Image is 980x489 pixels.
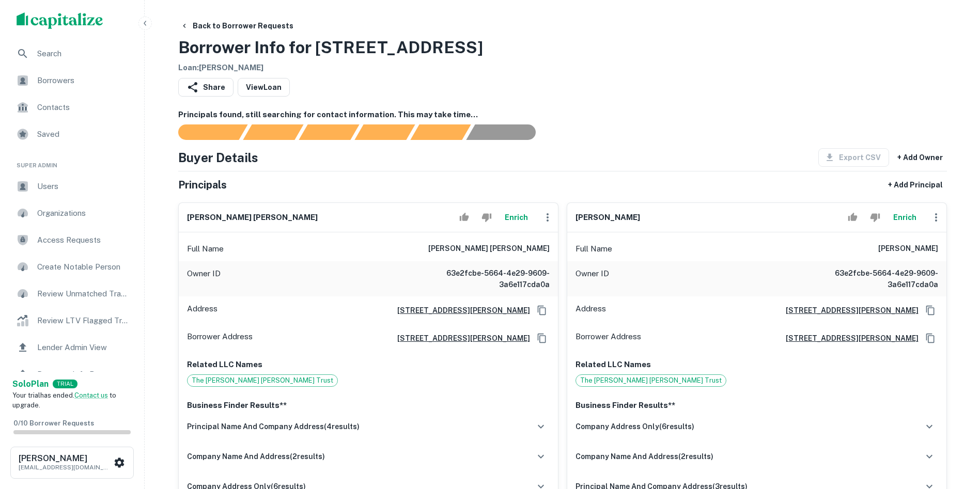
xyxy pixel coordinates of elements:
[777,333,919,344] a: [STREET_ADDRESS][PERSON_NAME]
[19,463,112,472] p: [EMAIL_ADDRESS][DOMAIN_NAME]
[187,399,550,412] p: Business Finder Results**
[187,451,325,462] h6: company name and address ( 2 results)
[575,267,609,290] p: Owner ID
[534,303,550,318] button: Copy Address
[814,267,938,290] h6: 63e2fcbe-5664-4e29-9609-3a6e117cda0a
[575,358,938,371] p: Related LLC Names
[17,12,103,29] img: capitalize-logo.png
[178,35,483,60] h3: Borrower Info for [STREET_ADDRESS]
[575,212,640,224] h6: [PERSON_NAME]
[8,149,136,174] li: Super Admin
[243,124,303,140] div: Your request is received and processing...
[923,303,938,318] button: Copy Address
[575,421,694,432] h6: company address only ( 6 results)
[187,267,221,290] p: Owner ID
[19,454,112,463] h6: [PERSON_NAME]
[53,380,77,388] div: TRIAL
[928,406,980,456] iframe: Chat Widget
[12,379,49,389] strong: Solo Plan
[8,122,136,147] a: Saved
[410,124,471,140] div: Principals found, still searching for contact information. This may take time...
[37,48,130,60] span: Search
[37,368,130,381] span: Borrower Info Requests
[178,62,483,74] h6: Loan : [PERSON_NAME]
[8,281,136,306] a: Review Unmatched Transactions
[575,243,612,255] p: Full Name
[74,391,108,399] a: Contact us
[575,303,606,318] p: Address
[13,419,94,427] span: 0 / 10 Borrower Requests
[866,207,884,228] button: Reject
[466,124,548,140] div: AI fulfillment process complete.
[500,207,533,228] button: Enrich
[428,243,550,255] h6: [PERSON_NAME] [PERSON_NAME]
[8,95,136,120] a: Contacts
[12,378,49,390] a: SoloPlan
[477,207,495,228] button: Reject
[8,41,136,66] div: Search
[37,101,130,114] span: Contacts
[37,234,130,246] span: Access Requests
[166,124,243,140] div: Sending borrower request to AI...
[426,267,550,290] h6: 63e2fcbe-5664-4e29-9609-3a6e117cda0a
[844,207,862,228] button: Accept
[299,124,359,140] div: Documents found, AI parsing details...
[8,308,136,333] a: Review LTV Flagged Transactions
[37,74,130,87] span: Borrowers
[576,375,726,386] span: The [PERSON_NAME] [PERSON_NAME] Trust
[187,212,318,224] h6: [PERSON_NAME] [PERSON_NAME]
[777,305,919,316] h6: [STREET_ADDRESS][PERSON_NAME]
[37,341,130,354] span: Lender Admin View
[12,391,116,409] span: Your trial has ended. to upgrade.
[37,180,130,193] span: Users
[878,243,938,255] h6: [PERSON_NAME]
[575,330,641,346] p: Borrower Address
[8,255,136,279] a: Create Notable Person
[187,421,360,432] h6: principal name and company address ( 4 results)
[238,78,290,97] a: ViewLoan
[187,330,253,346] p: Borrower Address
[178,177,227,193] h5: Principals
[176,17,298,35] button: Back to Borrower Requests
[534,330,550,346] button: Copy Address
[389,333,530,344] a: [STREET_ADDRESS][PERSON_NAME]
[8,68,136,93] a: Borrowers
[575,451,713,462] h6: company name and address ( 2 results)
[37,288,130,300] span: Review Unmatched Transactions
[889,207,922,228] button: Enrich
[389,305,530,316] a: [STREET_ADDRESS][PERSON_NAME]
[893,148,947,167] button: + Add Owner
[923,330,938,346] button: Copy Address
[37,207,130,219] span: Organizations
[8,335,136,360] a: Lender Admin View
[8,362,136,387] a: Borrower Info Requests
[10,447,134,479] button: [PERSON_NAME][EMAIL_ADDRESS][DOMAIN_NAME]
[575,399,938,412] p: Business Finder Results**
[455,207,473,228] button: Accept
[178,78,234,97] button: Share
[354,124,415,140] div: Principals found, AI now looking for contact information...
[8,174,136,199] a: Users
[187,303,217,318] p: Address
[8,228,136,253] a: Access Requests
[187,243,224,255] p: Full Name
[37,261,130,273] span: Create Notable Person
[178,109,947,121] h6: Principals found, still searching for contact information. This may take time...
[8,201,136,226] div: Organizations
[188,375,337,386] span: The [PERSON_NAME] [PERSON_NAME] Trust
[884,176,947,194] button: + Add Principal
